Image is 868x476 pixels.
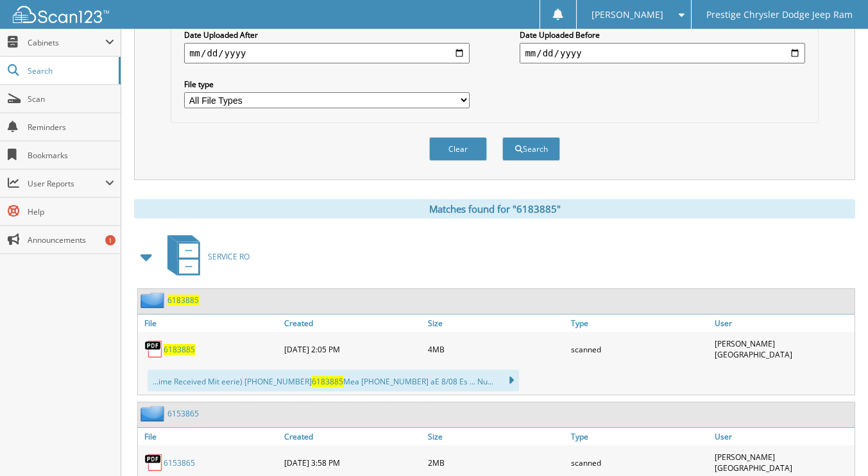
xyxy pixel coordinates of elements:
[28,206,114,217] span: Help
[28,94,114,104] span: Scan
[425,335,568,363] div: 4MB
[28,65,112,76] span: Search
[429,137,487,161] button: Clear
[520,43,804,63] input: end
[184,79,469,90] label: File type
[144,340,164,359] img: PDF.png
[144,453,164,472] img: PDF.png
[134,199,855,218] div: Matches found for "6183885"
[105,235,115,245] div: 1
[167,408,199,419] a: 6153865
[28,37,105,48] span: Cabinets
[281,315,424,332] a: Created
[520,29,804,40] label: Date Uploaded Before
[160,231,250,282] a: SERVICE RO
[138,428,281,445] a: File
[591,11,663,19] span: [PERSON_NAME]
[711,315,855,332] a: User
[138,315,281,332] a: File
[184,29,469,40] label: Date Uploaded After
[425,315,568,332] a: Size
[281,428,424,445] a: Created
[28,234,114,245] span: Announcements
[164,457,195,468] a: 6153865
[281,335,424,363] div: [DATE] 2:05 PM
[312,376,343,387] span: 6183885
[706,11,853,19] span: Prestige Chrysler Dodge Jeep Ram
[711,335,855,363] div: [PERSON_NAME][GEOGRAPHIC_DATA]
[208,251,250,262] span: SERVICE RO
[140,292,167,308] img: folder2.png
[184,43,469,63] input: start
[568,428,711,445] a: Type
[28,178,105,189] span: User Reports
[425,428,568,445] a: Size
[711,428,855,445] a: User
[502,137,560,161] button: Search
[167,295,199,306] a: 6183885
[28,150,114,161] span: Bookmarks
[140,406,167,422] img: folder2.png
[13,6,109,23] img: scan123-logo-white.svg
[568,335,711,363] div: scanned
[148,370,519,391] div: ...ime Received Mit eerie) [PHONE_NUMBER] Mea [PHONE_NUMBER] aE 8/08 Es ... Nu...
[568,315,711,332] a: Type
[164,344,195,355] a: 6183885
[28,122,114,133] span: Reminders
